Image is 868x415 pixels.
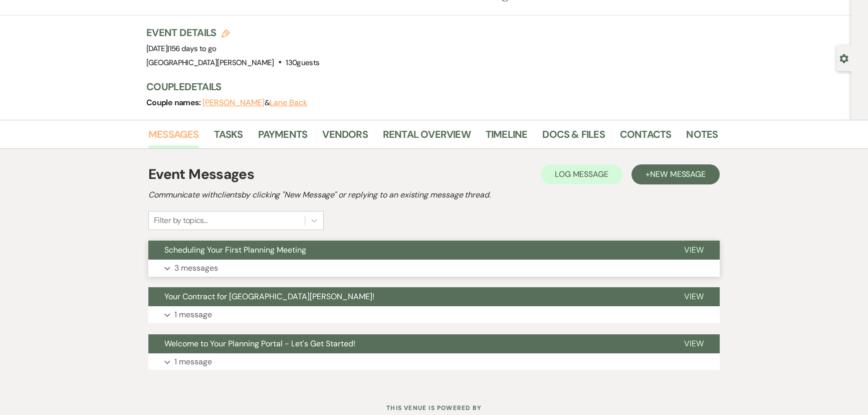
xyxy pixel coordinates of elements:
[668,287,720,306] button: View
[668,334,720,353] button: View
[148,260,720,277] button: 3 messages
[631,164,720,184] button: +New Message
[169,44,216,54] span: 156 days to go
[146,44,216,54] span: [DATE]
[286,58,319,68] span: 130 guests
[214,126,243,148] a: Tasks
[164,245,306,255] span: Scheduling Your First Planning Meeting
[148,287,668,306] button: Your Contract for [GEOGRAPHIC_DATA][PERSON_NAME]!
[164,338,355,349] span: Welcome to Your Planning Portal - Let's Get Started!
[146,97,202,108] span: Couple names:
[270,99,307,107] button: Lane Back
[684,291,704,302] span: View
[684,245,704,255] span: View
[154,215,207,227] div: Filter by topics...
[686,126,718,148] a: Notes
[167,44,216,54] span: |
[258,126,308,148] a: Payments
[202,99,265,107] button: [PERSON_NAME]
[146,80,708,94] h3: Couple Details
[620,126,672,148] a: Contacts
[146,26,319,40] h3: Event Details
[148,334,668,353] button: Welcome to Your Planning Portal - Let's Get Started!
[555,169,608,179] span: Log Message
[174,262,218,275] p: 3 messages
[148,353,720,370] button: 1 message
[486,126,528,148] a: Timeline
[148,189,720,201] h2: Communicate with clients by clicking "New Message" or replying to an existing message thread.
[148,126,199,148] a: Messages
[148,241,668,260] button: Scheduling Your First Planning Meeting
[322,126,367,148] a: Vendors
[383,126,471,148] a: Rental Overview
[164,291,374,302] span: Your Contract for [GEOGRAPHIC_DATA][PERSON_NAME]!
[542,126,604,148] a: Docs & Files
[174,308,212,321] p: 1 message
[202,98,307,108] span: &
[839,53,848,63] button: Open lead details
[684,338,704,349] span: View
[650,169,706,179] span: New Message
[174,355,212,368] p: 1 message
[148,164,254,185] h1: Event Messages
[668,241,720,260] button: View
[146,58,274,68] span: [GEOGRAPHIC_DATA][PERSON_NAME]
[148,306,720,323] button: 1 message
[541,164,622,184] button: Log Message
